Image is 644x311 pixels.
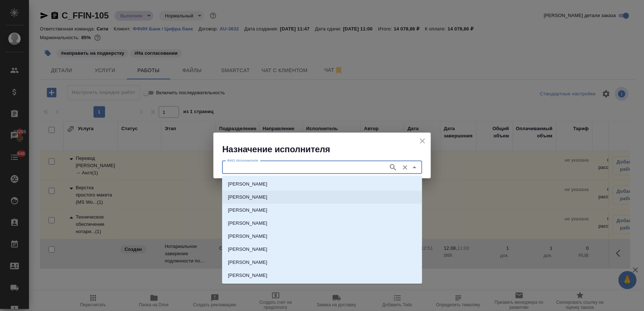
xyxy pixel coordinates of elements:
[228,207,267,214] p: [PERSON_NAME]
[228,246,267,253] p: [PERSON_NAME]
[223,144,431,155] h2: Назначение исполнителя
[228,220,267,227] p: [PERSON_NAME]
[228,272,267,279] p: [PERSON_NAME]
[410,162,420,173] button: Close
[228,259,267,266] p: [PERSON_NAME]
[417,136,428,146] button: close
[228,194,267,201] p: [PERSON_NAME]
[388,162,399,173] button: Поиск
[228,181,267,188] p: [PERSON_NAME]
[400,162,410,173] button: Очистить
[228,233,267,240] p: [PERSON_NAME]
